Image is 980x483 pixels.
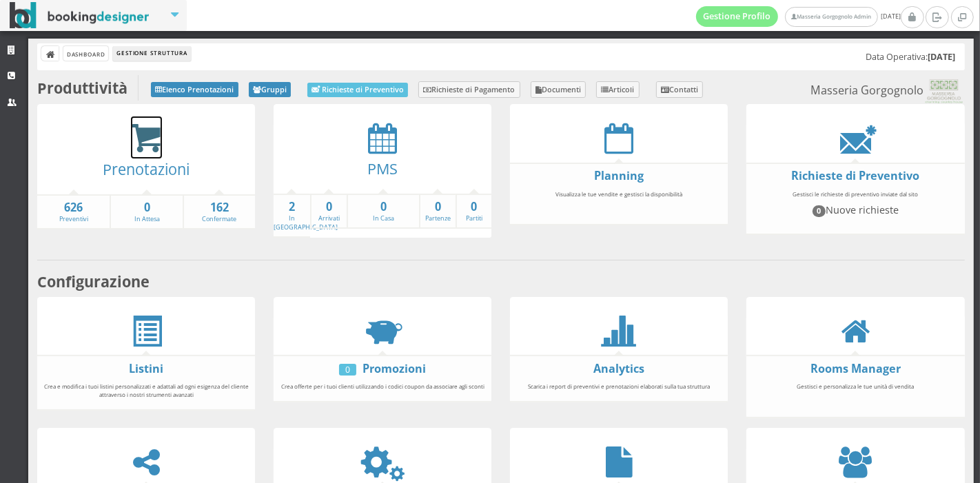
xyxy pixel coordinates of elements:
a: PMS [367,158,398,178]
div: Scarica i report di preventivi e prenotazioni elaborati sulla tua struttura [510,376,728,397]
a: Prenotazioni [103,159,190,179]
a: Listini [129,361,163,376]
a: Gruppi [249,82,292,97]
div: Gestisci le richieste di preventivo inviate dal sito [746,184,964,229]
div: Visualizza le tue vendite e gestisci la disponibilità [510,184,728,220]
a: 2In [GEOGRAPHIC_DATA] [274,199,338,232]
a: Elenco Prenotazioni [151,82,238,97]
img: 0603869b585f11eeb13b0a069e529790.png [923,79,964,104]
h4: Nuove richieste [753,204,958,216]
a: 0Arrivati [312,199,347,223]
strong: 0 [111,200,182,216]
a: 0Partenze [420,199,456,223]
div: 0 [339,364,356,376]
a: 0Partiti [457,199,492,223]
a: Contatti [656,81,704,98]
strong: 162 [184,200,255,216]
b: Configurazione [37,271,150,291]
strong: 626 [37,200,110,216]
a: Documenti [531,81,586,98]
a: 626Preventivi [37,200,110,224]
a: 0In Attesa [111,200,182,224]
a: 162Confermate [184,200,255,224]
a: Planning [594,168,644,183]
a: Promozioni [363,361,426,376]
small: Masseria Gorgognolo [810,79,964,104]
strong: 2 [274,199,310,215]
strong: 0 [420,199,456,215]
strong: 0 [312,199,347,215]
a: Richieste di Preventivo [307,83,408,97]
img: BookingDesigner.com [10,2,150,29]
span: [DATE] [696,6,901,27]
a: Masseria Gorgognolo Admin [785,7,877,27]
a: Gestione Profilo [696,6,779,27]
b: [DATE] [928,51,955,63]
h5: Data Operativa: [866,52,955,62]
strong: 0 [457,199,492,215]
div: Crea e modifica i tuoi listini personalizzati e adattali ad ogni esigenza del cliente attraverso ... [37,376,255,404]
a: Richieste di Pagamento [418,81,520,98]
a: Rooms Manager [810,361,901,376]
li: Gestione Struttura [113,46,190,61]
a: Richieste di Preventivo [791,168,919,183]
strong: 0 [348,199,419,215]
span: 0 [813,205,826,216]
b: Produttività [37,78,127,98]
a: Articoli [596,81,640,98]
a: Dashboard [63,46,108,61]
a: 0In Casa [348,199,419,223]
div: Crea offerte per i tuoi clienti utilizzando i codici coupon da associare agli sconti [274,376,491,397]
a: Analytics [593,361,644,376]
div: Gestisci e personalizza le tue unità di vendita [746,376,964,413]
